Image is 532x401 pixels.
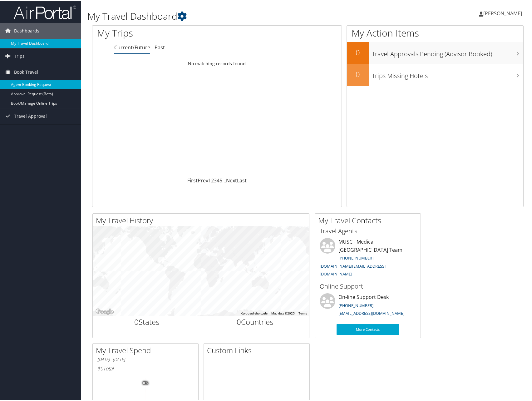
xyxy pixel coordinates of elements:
h1: My Trips [97,26,233,39]
span: Travel Approval [14,107,47,123]
h2: Custom Links [207,344,309,355]
a: [PHONE_NUMBER] [338,302,373,307]
li: On-line Support Desk [317,292,419,318]
h2: 0 [347,68,369,79]
h2: States [97,316,196,326]
a: 0Travel Approvals Pending (Advisor Booked) [347,41,523,63]
h2: My Travel Spend [96,344,198,355]
span: 0 [134,316,139,326]
span: [PERSON_NAME] [483,9,522,16]
h3: Online Support [320,281,416,290]
a: Last [237,176,247,183]
a: [PERSON_NAME] [479,3,528,22]
td: No matching records found [92,57,342,68]
h1: My Action Items [347,26,523,39]
a: [DOMAIN_NAME][EMAIL_ADDRESS][DOMAIN_NAME] [320,262,386,276]
a: 0Trips Missing Hotels [347,63,523,85]
a: Past [155,43,165,50]
a: 3 [214,176,217,183]
a: 4 [217,176,219,183]
span: $0 [97,364,103,371]
h1: My Travel Dashboard [87,9,381,22]
a: 5 [219,176,222,183]
li: MUSC - Medical [GEOGRAPHIC_DATA] Team [317,237,419,279]
a: More Contacts [337,323,399,334]
a: [EMAIL_ADDRESS][DOMAIN_NAME] [338,309,404,315]
a: Next [226,176,237,183]
h2: My Travel Contacts [318,214,421,225]
img: Google [94,307,115,315]
img: airportal-logo.png [14,4,76,19]
h3: Trips Missing Hotels [372,67,523,79]
a: First [187,176,198,183]
h2: 0 [347,46,369,57]
a: [PHONE_NUMBER] [338,254,373,260]
a: Current/Future [114,43,150,50]
h6: [DATE] - [DATE] [97,356,194,362]
a: Prev [198,176,208,183]
span: Map data ©2025 [271,311,295,314]
a: Open this area in Google Maps (opens a new window) [94,307,115,315]
a: Terms (opens in new tab) [298,311,307,314]
span: Dashboards [14,22,39,38]
h3: Travel Approvals Pending (Advisor Booked) [372,46,523,57]
button: Keyboard shortcuts [241,310,268,315]
h2: My Travel History [96,214,309,225]
span: … [222,176,226,183]
h3: Travel Agents [320,226,416,235]
h2: Countries [206,316,305,326]
a: 1 [208,176,211,183]
span: 0 [237,316,241,326]
h6: Total [97,364,194,371]
tspan: 0% [143,380,148,384]
span: Trips [14,47,25,63]
a: 2 [211,176,214,183]
span: Book Travel [14,63,38,79]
